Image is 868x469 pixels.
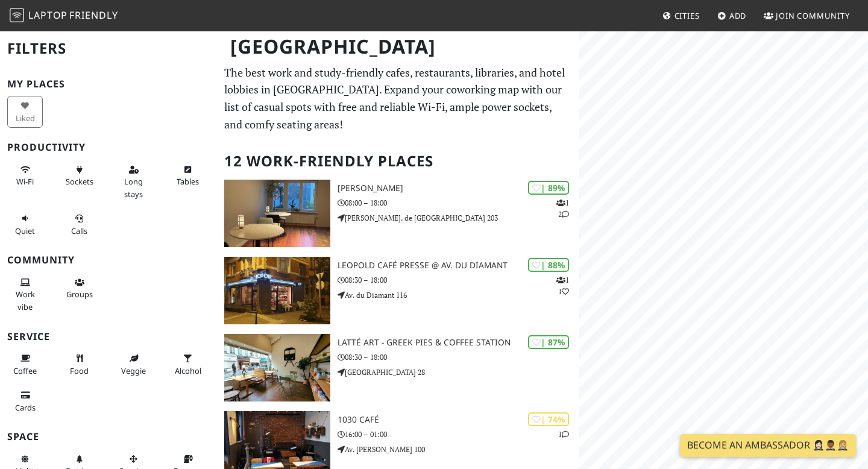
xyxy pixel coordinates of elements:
a: Cities [658,5,705,27]
span: Group tables [66,289,93,300]
span: People working [16,289,35,312]
h2: Filters [7,30,210,67]
img: LaptopFriendly [10,8,24,22]
button: Alcohol [170,348,206,380]
button: Cards [7,385,43,417]
div: | 88% [528,258,569,272]
img: Leopold Café Presse @ Av. du Diamant [224,257,330,324]
p: Av. du Diamant 116 [338,289,579,301]
p: 08:30 – 18:00 [338,351,579,363]
p: [GEOGRAPHIC_DATA] 28 [338,367,579,378]
p: 08:00 – 18:00 [338,197,579,209]
span: Join Community [776,10,850,21]
a: LaptopFriendly LaptopFriendly [10,5,118,27]
p: 1 2 [556,197,569,220]
h3: Leopold Café Presse @ Av. du Diamant [338,260,579,271]
h3: Productivity [7,142,210,153]
h3: Space [7,431,210,442]
p: Av. [PERSON_NAME] 100 [338,444,579,455]
p: 16:00 – 01:00 [338,429,579,440]
span: Work-friendly tables [177,176,199,187]
a: Jackie | 89% 12 [PERSON_NAME] 08:00 – 18:00 [PERSON_NAME]. de [GEOGRAPHIC_DATA] 203 [217,180,579,247]
h3: Community [7,254,210,266]
span: Add [729,10,747,21]
button: Wi-Fi [7,160,43,192]
a: Latté Art - Greek Pies & Coffee Station | 87% Latté Art - Greek Pies & Coffee Station 08:30 – 18:... [217,334,579,401]
a: Become an Ambassador 🤵🏻‍♀️🤵🏾‍♂️🤵🏼‍♀️ [680,434,856,457]
button: Coffee [7,348,43,380]
span: Veggie [121,365,146,376]
img: Latté Art - Greek Pies & Coffee Station [224,334,330,401]
h2: 12 Work-Friendly Places [224,143,571,180]
span: Alcohol [175,365,201,376]
button: Sockets [61,160,97,192]
h3: Latté Art - Greek Pies & Coffee Station [338,338,579,348]
div: | 89% [528,181,569,195]
div: | 87% [528,335,569,349]
button: Calls [61,209,97,241]
span: Coffee [13,365,37,376]
span: Stable Wi-Fi [16,176,34,187]
span: Cities [675,10,700,21]
h3: 1030 Café [338,415,579,425]
span: Long stays [124,176,143,199]
h3: Service [7,331,210,342]
p: 08:30 – 18:00 [338,274,579,286]
p: [PERSON_NAME]. de [GEOGRAPHIC_DATA] 203 [338,212,579,224]
img: Jackie [224,180,330,247]
a: Leopold Café Presse @ Av. du Diamant | 88% 11 Leopold Café Presse @ Av. du Diamant 08:30 – 18:00 ... [217,257,579,324]
span: Credit cards [15,402,36,413]
button: Tables [170,160,206,192]
span: Friendly [69,8,118,22]
span: Laptop [28,8,68,22]
button: Food [61,348,97,380]
p: 1 1 [556,274,569,297]
button: Long stays [116,160,151,204]
span: Quiet [15,225,35,236]
button: Quiet [7,209,43,241]
button: Veggie [116,348,151,380]
span: Power sockets [66,176,93,187]
span: Food [70,365,89,376]
h3: [PERSON_NAME] [338,183,579,194]
button: Work vibe [7,272,43,316]
a: Add [712,5,752,27]
p: The best work and study-friendly cafes, restaurants, libraries, and hotel lobbies in [GEOGRAPHIC_... [224,64,571,133]
h3: My Places [7,78,210,90]
span: Video/audio calls [71,225,87,236]
div: | 74% [528,412,569,426]
p: 1 [558,429,569,440]
a: Join Community [759,5,855,27]
h1: [GEOGRAPHIC_DATA] [221,30,576,63]
button: Groups [61,272,97,304]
